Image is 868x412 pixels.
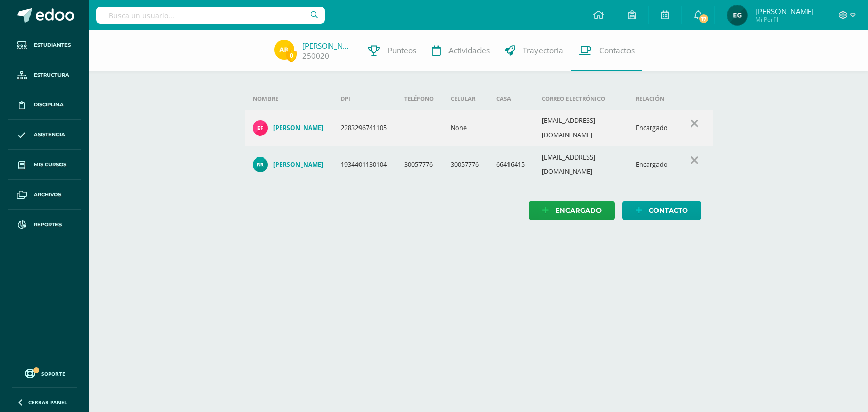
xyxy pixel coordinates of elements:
[245,87,333,110] th: Nombre
[497,30,571,71] a: Trayectoria
[34,220,62,229] span: Reportes
[333,146,396,183] td: 1934401130104
[424,30,497,71] a: Actividades
[387,45,416,56] span: Punteos
[755,15,814,24] span: Mi Perfil
[34,131,65,139] span: Asistencia
[488,146,533,183] td: 66416415
[396,87,442,110] th: Teléfono
[448,45,490,56] span: Actividades
[273,124,323,132] h4: [PERSON_NAME]
[8,210,81,240] a: Reportes
[34,41,71,49] span: Estudiantes
[396,146,442,183] td: 30057776
[12,366,77,380] a: Soporte
[622,201,701,220] a: Contacto
[8,150,81,180] a: Mis cursos
[627,110,676,146] td: Encargado
[523,45,563,56] span: Trayectoria
[533,87,627,110] th: Correo electrónico
[442,110,488,146] td: None
[8,60,81,90] a: Estructura
[253,120,324,136] a: [PERSON_NAME]
[361,30,424,71] a: Punteos
[599,45,635,56] span: Contactos
[442,146,488,183] td: 30057776
[273,161,323,169] h4: [PERSON_NAME]
[627,87,676,110] th: Relación
[34,191,61,199] span: Archivos
[627,146,676,183] td: Encargado
[34,161,66,169] span: Mis cursos
[34,71,69,79] span: Estructura
[253,157,268,172] img: 5a6f2806028200c658900e839d66d225.png
[555,201,602,220] span: Encargado
[529,201,615,220] a: Encargado
[302,41,353,51] a: [PERSON_NAME]
[488,87,533,110] th: Casa
[253,157,324,172] a: [PERSON_NAME]
[755,6,814,16] span: [PERSON_NAME]
[34,101,64,109] span: Disciplina
[253,120,268,136] img: 0416aa9efbb834adac3a17dce1c381df.png
[41,370,65,377] span: Soporte
[533,146,627,183] td: [EMAIL_ADDRESS][DOMAIN_NAME]
[96,7,325,24] input: Busca un usuario...
[8,30,81,60] a: Estudiantes
[8,180,81,210] a: Archivos
[333,110,396,146] td: 2283296741105
[698,13,709,24] span: 17
[533,110,627,146] td: [EMAIL_ADDRESS][DOMAIN_NAME]
[649,201,688,220] span: Contacto
[8,120,81,150] a: Asistencia
[286,49,297,62] span: 0
[571,30,642,71] a: Contactos
[727,5,747,25] img: 4615313cb8110bcdf70a3d7bb033b77e.png
[302,51,330,61] a: 250020
[28,399,67,406] span: Cerrar panel
[8,90,81,120] a: Disciplina
[274,40,294,60] img: 0ea0d2b56dbd81931b93fab9cbe3c366.png
[333,87,396,110] th: DPI
[442,87,488,110] th: Celular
